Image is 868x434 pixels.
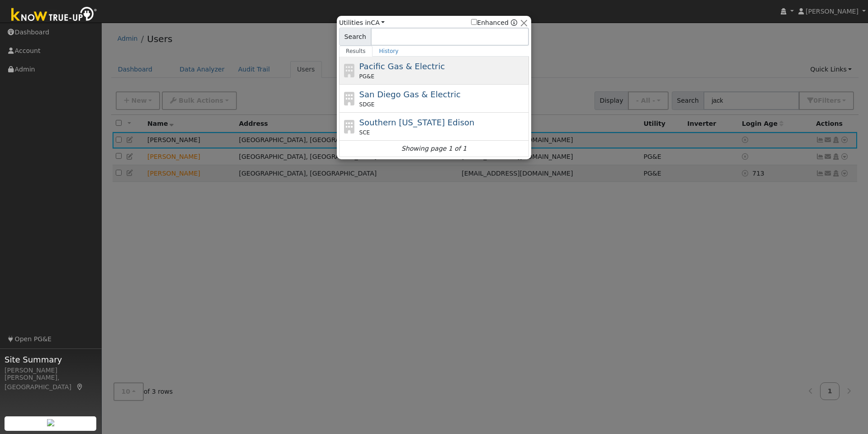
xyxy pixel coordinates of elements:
span: SDGE [359,100,375,109]
span: San Diego Gas & Electric [359,90,461,99]
a: Map [76,383,84,391]
span: Site Summary [5,353,97,366]
span: Southern [US_STATE] Edison [359,118,475,127]
img: Know True-Up [7,5,102,25]
span: PG&E [359,72,374,81]
span: Pacific Gas & Electric [359,62,445,71]
div: [PERSON_NAME], [GEOGRAPHIC_DATA] [5,373,97,392]
a: CA [371,19,385,26]
img: retrieve [47,419,54,426]
a: Results [339,46,373,57]
a: History [373,46,406,57]
span: Utilities in [339,18,385,28]
a: Enhanced Providers [511,19,517,26]
span: Show enhanced providers [471,18,517,28]
span: Search [339,28,371,46]
span: [PERSON_NAME] [806,8,859,15]
label: Enhanced [471,18,509,28]
span: SCE [359,129,370,137]
input: Enhanced [471,19,477,25]
div: [PERSON_NAME] [5,366,97,375]
i: Showing page 1 of 1 [401,144,467,153]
